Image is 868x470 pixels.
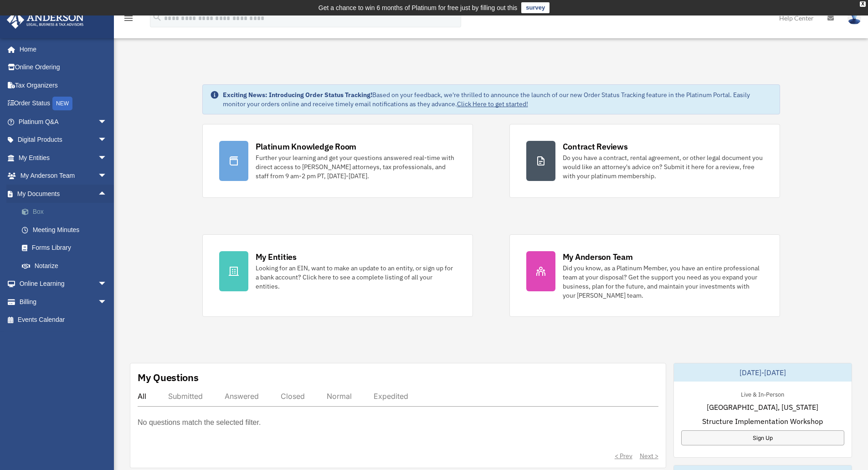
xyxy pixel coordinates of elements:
a: Online Learningarrow_drop_down [6,275,121,293]
a: My Anderson Team Did you know, as a Platinum Member, you have an entire professional team at your... [509,234,780,317]
span: arrow_drop_down [98,131,116,150]
div: Normal [327,392,352,401]
a: Online Ordering [6,58,121,77]
div: Submitted [168,392,203,401]
div: Platinum Knowledge Room [256,141,357,152]
span: arrow_drop_down [98,293,116,311]
div: close [860,1,866,7]
a: Notarize [13,257,121,275]
a: Contract Reviews Do you have a contract, rental agreement, or other legal document you would like... [509,124,780,198]
div: All [138,392,146,401]
span: arrow_drop_down [98,149,116,167]
p: No questions match the selected filter. [138,416,261,429]
span: arrow_drop_down [98,113,116,131]
a: Digital Productsarrow_drop_down [6,131,121,149]
img: User Pic [847,11,861,25]
div: Get a chance to win 6 months of Platinum for free just by filling out this [318,2,518,13]
a: Forms Library [13,239,121,257]
img: Anderson Advisors Platinum Portal [4,11,87,29]
span: arrow_drop_up [98,185,116,203]
div: NEW [52,97,72,110]
i: menu [123,13,134,24]
div: My Questions [138,371,199,384]
div: Do you have a contract, rental agreement, or other legal document you would like an attorney's ad... [563,153,763,181]
div: My Entities [256,251,297,263]
span: arrow_drop_down [98,167,116,186]
a: Home [6,40,116,58]
a: Events Calendar [6,311,121,329]
div: Live & In-Person [734,389,791,398]
span: arrow_drop_down [98,275,116,294]
div: Looking for an EIN, want to make an update to an entity, or sign up for a bank account? Click her... [256,263,456,291]
a: survey [521,2,550,13]
div: [DATE]-[DATE] [674,363,852,382]
a: My Documentsarrow_drop_up [6,185,121,203]
div: Expedited [374,392,408,401]
a: Click Here to get started! [457,100,528,108]
div: Answered [225,392,259,401]
a: Tax Organizers [6,76,121,94]
a: Box [13,203,121,221]
div: My Anderson Team [563,251,633,263]
i: search [152,12,162,22]
a: My Entities Looking for an EIN, want to make an update to an entity, or sign up for a bank accoun... [202,234,473,317]
a: menu [123,16,134,24]
strong: Exciting News: Introducing Order Status Tracking! [223,91,372,99]
span: [GEOGRAPHIC_DATA], [US_STATE] [707,402,818,413]
a: My Anderson Teamarrow_drop_down [6,167,121,185]
div: Closed [281,392,305,401]
a: Meeting Minutes [13,221,121,239]
a: Sign Up [681,430,844,445]
a: Billingarrow_drop_down [6,293,121,311]
div: Did you know, as a Platinum Member, you have an entire professional team at your disposal? Get th... [563,263,763,300]
div: Further your learning and get your questions answered real-time with direct access to [PERSON_NAM... [256,153,456,181]
div: Contract Reviews [563,141,628,152]
a: Platinum Q&Aarrow_drop_down [6,113,121,131]
span: Structure Implementation Workshop [702,416,823,427]
div: Based on your feedback, we're thrilled to announce the launch of our new Order Status Tracking fe... [223,90,772,108]
a: Order StatusNEW [6,94,121,113]
a: My Entitiesarrow_drop_down [6,149,121,167]
a: Platinum Knowledge Room Further your learning and get your questions answered real-time with dire... [202,124,473,198]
